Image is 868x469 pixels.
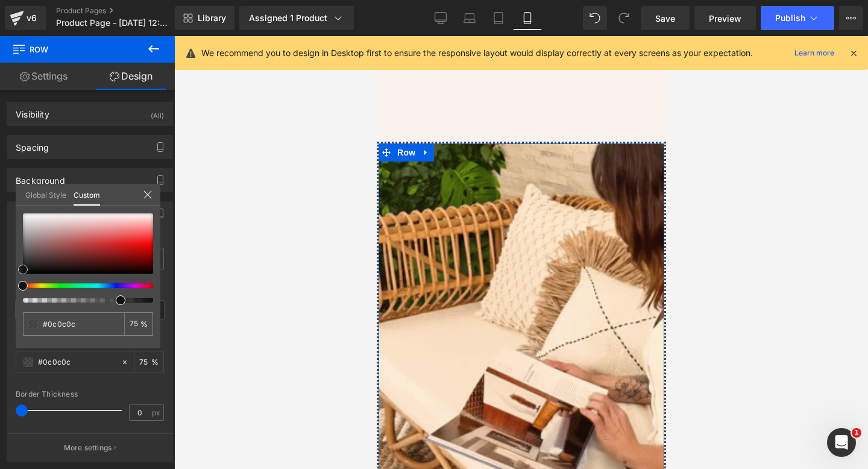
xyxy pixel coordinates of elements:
a: Tablet [484,6,513,30]
span: Save [655,12,675,25]
input: Color [43,318,119,330]
span: Publish [775,13,805,23]
button: More [839,6,863,30]
button: Publish [761,6,834,30]
a: Design [87,63,175,90]
a: Product Pages [56,6,195,16]
a: Preview [694,6,756,30]
div: v6 [24,10,39,26]
span: Row [12,36,133,63]
a: Desktop [426,6,455,30]
button: Redo [612,6,636,30]
iframe: Intercom live chat [827,428,856,457]
a: v6 [5,6,46,30]
span: Product Page - [DATE] 12:33:29 [56,18,172,28]
div: Assigned 1 Product [249,12,344,24]
span: Library [198,13,226,24]
a: Laptop [455,6,484,30]
span: Preview [709,12,741,25]
a: Custom [74,184,100,206]
div: % [124,312,153,336]
button: Undo [583,6,607,30]
a: New Library [175,6,234,30]
p: We recommend you to design in Desktop first to ensure the responsive layout would display correct... [201,46,753,60]
a: Mobile [513,6,542,30]
a: Global Style [25,184,66,204]
a: Learn more [790,46,839,60]
span: 1 [852,428,861,438]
